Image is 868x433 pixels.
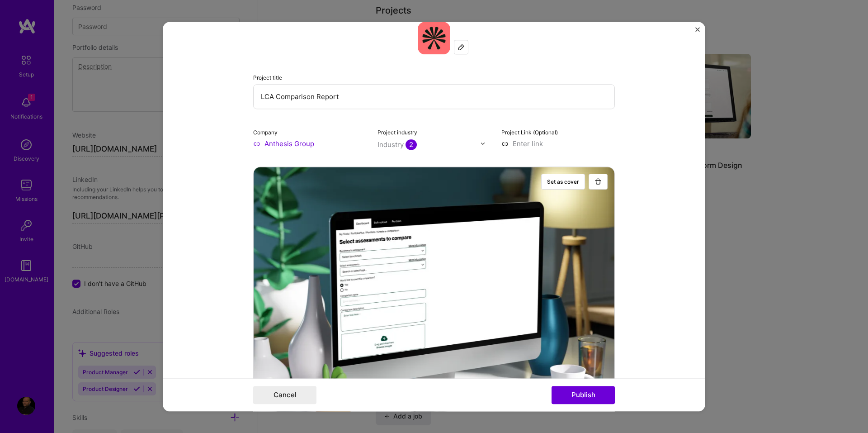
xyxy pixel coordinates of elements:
button: Set as cover [541,174,585,190]
span: 2 [406,139,417,150]
label: Project industry [377,129,417,136]
div: Edit [454,40,468,54]
label: Company [253,129,278,136]
img: Company logo [418,22,450,54]
input: Enter link [501,139,615,148]
button: Publish [552,386,615,404]
div: Industry [377,140,417,149]
input: Enter name or website [253,139,367,148]
label: Project title [253,74,282,81]
img: Edit [458,43,465,51]
button: Cancel [253,386,316,404]
img: Trash [594,178,602,185]
img: drop icon [480,141,486,146]
button: Close [695,27,700,37]
label: Project Link (Optional) [501,129,558,136]
input: Enter the name of the project [253,84,615,109]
